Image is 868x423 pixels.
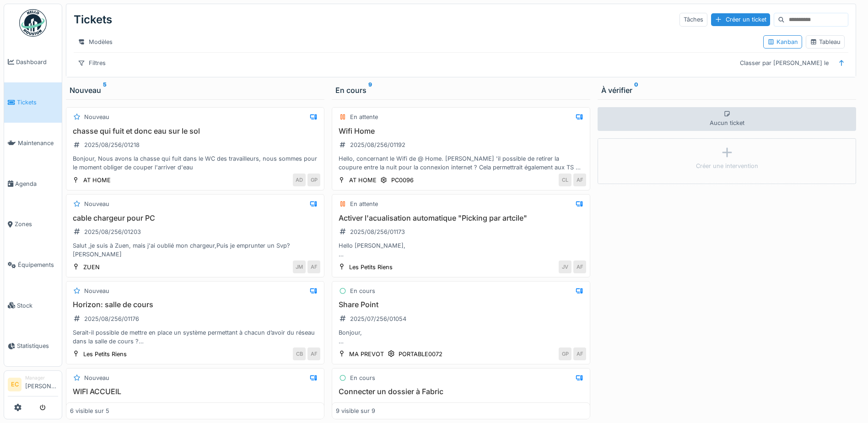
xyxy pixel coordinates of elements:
[25,374,58,394] li: [PERSON_NAME]
[8,378,22,391] li: EC
[736,56,833,70] div: Classer par [PERSON_NAME] le
[70,154,320,172] div: Bonjour, Nous avons la chasse qui fuit dans le WC des travailleurs, nous sommes pour le moment ob...
[70,328,320,346] div: Serait-il possible de mettre en place un système permettant à chacun d’avoir du réseau dans la sa...
[70,214,320,222] h3: cable chargeur pour PC
[349,176,377,184] div: AT HOME
[70,127,320,136] h3: chasse qui fuit et donc eau sur le sol
[84,141,140,149] div: 2025/08/256/01218
[350,315,406,323] div: 2025/07/256/01054
[18,260,58,269] span: Équipements
[391,176,414,184] div: PC0096
[84,113,109,121] div: Nouveau
[711,13,770,26] div: Créer un ticket
[84,401,140,410] div: 2025/08/256/01149
[559,260,571,273] div: JV
[74,8,112,32] div: Tickets
[4,204,62,245] a: Zones
[350,113,378,121] div: En attente
[307,347,320,360] div: AF
[16,58,58,66] span: Dashboard
[598,107,856,131] div: Aucun ticket
[70,387,320,396] h3: WIFI ACCUEIL
[103,85,107,96] sup: 5
[74,35,117,49] div: Modèles
[293,174,306,186] div: AD
[4,326,62,367] a: Statistiques
[336,154,586,172] div: Hello, concernant le Wifi de @ Home. [PERSON_NAME] 'il possible de retirer la coupure entre la nu...
[307,174,320,186] div: GP
[15,220,58,228] span: Zones
[767,38,798,46] div: Kanban
[4,123,62,163] a: Maintenance
[634,85,638,96] sup: 0
[17,342,58,350] span: Statistiques
[84,228,141,236] div: 2025/08/256/01203
[559,347,571,360] div: GP
[70,241,320,259] div: Salut ,je suis à Zuen, mais j'ai oublié mon chargeur,Puis je emprunter un Svp? [PERSON_NAME]
[573,174,586,186] div: AF
[19,9,47,37] img: Badge_color-CXgf-gQk.svg
[336,241,586,259] div: Hello [PERSON_NAME], Encore une demande Power BI! Peux-tu activer l'actualisation automatique du ...
[336,214,586,222] h3: Activer l'acualisation automatique "Picking par artcile"
[336,407,375,415] div: 9 visible sur 9
[84,200,109,208] div: Nouveau
[83,263,100,271] div: ZUEN
[573,260,586,273] div: AF
[696,162,758,170] div: Créer une intervention
[70,300,320,309] h3: Horizon: salle de cours
[368,85,372,96] sup: 9
[350,200,378,208] div: En attente
[559,174,571,186] div: CL
[350,374,375,382] div: En cours
[4,285,62,326] a: Stock
[810,38,841,46] div: Tableau
[350,287,375,295] div: En cours
[70,85,321,96] div: Nouveau
[336,127,586,136] h3: Wifi Home
[15,179,58,188] span: Agenda
[573,347,586,360] div: AF
[293,347,306,360] div: CB
[350,401,408,410] div: 2025/07/256/00982
[25,374,58,381] div: Manager
[74,56,110,70] div: Filtres
[4,244,62,285] a: Équipements
[8,374,58,396] a: EC Manager[PERSON_NAME]
[17,301,58,310] span: Stock
[293,260,306,273] div: JM
[83,176,111,184] div: AT HOME
[83,350,127,358] div: Les Petits Riens
[70,407,109,415] div: 6 visible sur 5
[4,42,62,82] a: Dashboard
[84,287,109,295] div: Nouveau
[307,260,320,273] div: AF
[336,387,586,396] h3: Connecter un dossier à Fabric
[336,300,586,309] h3: Share Point
[84,374,109,382] div: Nouveau
[349,263,393,271] div: Les Petits Riens
[17,98,58,107] span: Tickets
[336,328,586,346] div: Bonjour, Des fichiers dans [GEOGRAPHIC_DATA] semblent être bloqués en mode actualisation. Les don...
[679,13,707,26] div: Tâches
[349,350,384,358] div: MA PREVOT
[601,85,852,96] div: À vérifier
[18,139,58,147] span: Maintenance
[350,228,405,236] div: 2025/08/256/01173
[4,82,62,123] a: Tickets
[350,141,405,149] div: 2025/08/256/01192
[399,350,442,358] div: PORTABLE0072
[335,85,587,96] div: En cours
[84,315,139,323] div: 2025/08/256/01176
[4,163,62,204] a: Agenda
